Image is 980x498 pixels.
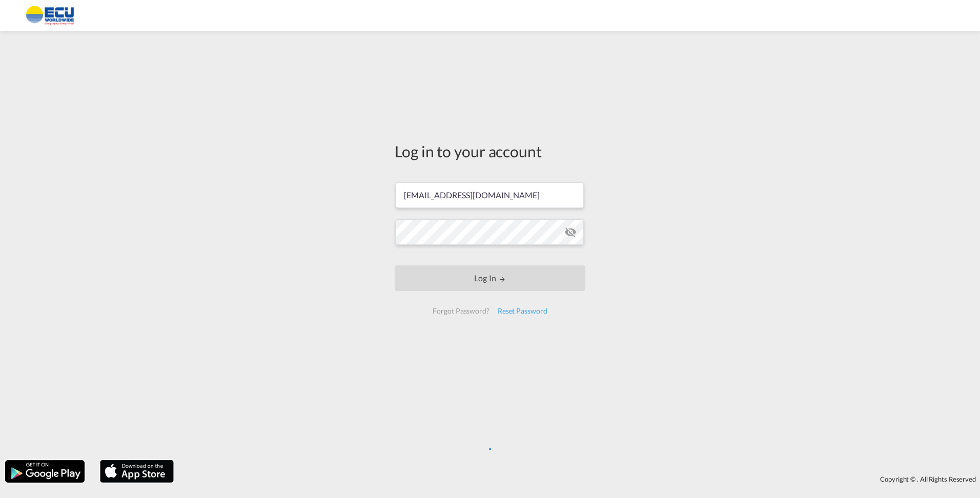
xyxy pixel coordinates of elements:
[494,302,552,320] div: Reset Password
[428,302,493,320] div: Forgot Password?
[4,459,86,484] img: google.png
[395,140,585,162] div: Log in to your account
[564,226,577,238] md-icon: icon-eye-off
[395,265,585,291] button: LOGIN
[179,470,980,488] div: Copyright © . All Rights Reserved
[99,459,175,484] img: apple.png
[396,182,584,208] input: Enter email/phone number
[15,4,85,27] img: 6cccb1402a9411edb762cf9624ab9cda.png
